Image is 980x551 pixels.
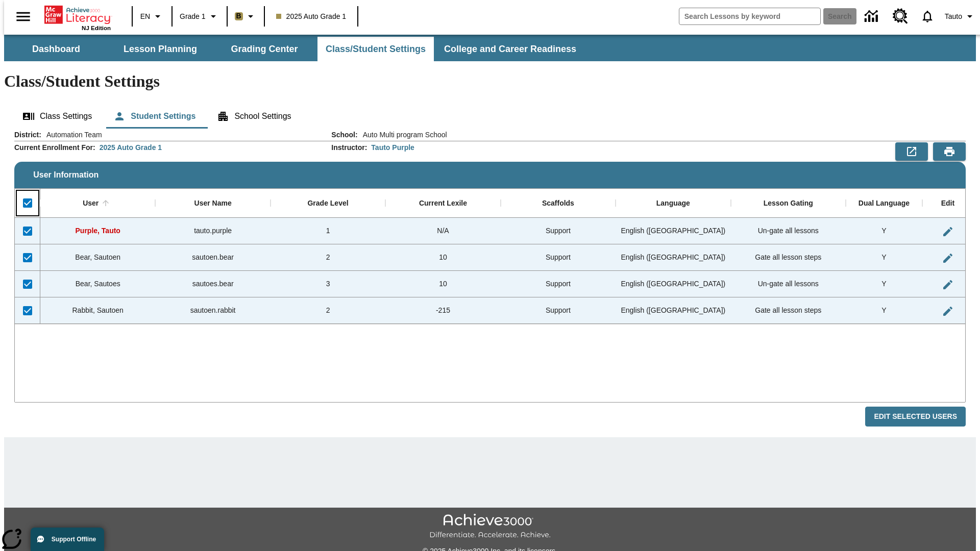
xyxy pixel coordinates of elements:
[501,297,616,324] div: Support
[8,2,38,32] button: Open side menu
[14,131,41,139] h2: District :
[616,218,730,244] div: English (US)
[75,253,120,261] span: Bear, Sautoen
[33,170,99,180] span: User Information
[4,35,976,61] div: SubNavbar
[100,142,162,153] div: 2025 Auto Grade 1
[731,271,846,297] div: Un-gate all lessons
[764,199,813,208] div: Lesson Gating
[887,3,914,30] a: Resource Center, Will open in new tab
[271,297,385,324] div: 2
[542,199,574,208] div: Scaffolds
[213,37,315,61] button: Grading Center
[271,218,385,244] div: 1
[938,301,958,321] button: Edit User
[385,218,500,244] div: N/A
[317,37,434,61] button: Class/Student Settings
[52,536,96,543] span: Support Offline
[436,37,584,61] button: College and Career Readiness
[895,142,928,161] button: Export to CSV
[846,297,922,324] div: Y
[938,274,958,295] button: Edit User
[271,244,385,271] div: 2
[5,37,107,61] button: Dashboard
[358,130,447,140] span: Auto Multi program School
[501,218,616,244] div: Support
[679,8,820,24] input: search field
[155,271,270,297] div: sautoes.bear
[155,297,270,324] div: sautoen.rabbit
[82,25,111,31] span: NJ Edition
[41,130,102,140] span: Automation Team
[501,244,616,271] div: Support
[44,4,111,31] div: Home
[136,7,168,26] button: Language: EN, Select a language
[14,130,966,427] div: User Information
[941,7,980,26] button: Profile/Settings
[209,104,299,129] button: School Settings
[616,271,730,297] div: English (US)
[941,199,954,208] div: Edit
[938,221,958,242] button: Edit User
[385,297,500,324] div: -215
[846,244,922,271] div: Y
[271,271,385,297] div: 3
[76,280,120,288] span: Bear, Sautoes
[4,37,585,61] div: SubNavbar
[859,3,887,31] a: Data Center
[44,5,111,25] a: Home
[846,218,922,244] div: Y
[419,199,467,208] div: Current Lexile
[859,199,910,208] div: Dual Language
[371,142,414,153] div: Tauto Purple
[236,10,241,22] span: B
[155,218,270,244] div: tauto.purple
[105,104,204,129] button: Student Settings
[83,199,99,208] div: User
[331,131,357,139] h2: School :
[731,244,846,271] div: Gate all lesson steps
[14,143,95,152] h2: Current Enrollment For :
[109,37,211,61] button: Lesson Planning
[180,11,206,22] span: Grade 1
[307,199,348,208] div: Grade Level
[4,72,976,91] h1: Class/Student Settings
[14,104,966,129] div: Class/Student Settings
[155,244,270,271] div: sautoen.bear
[176,7,224,26] button: Grade: Grade 1, Select a grade
[865,407,966,427] button: Edit Selected Users
[14,104,100,129] button: Class Settings
[385,271,500,297] div: 10
[914,3,941,30] a: Notifications
[194,199,232,208] div: User Name
[76,227,120,235] span: Purple, Tauto
[933,142,966,161] button: Print Preview
[140,11,150,22] span: EN
[501,271,616,297] div: Support
[616,244,730,271] div: English (US)
[731,297,846,324] div: Gate all lesson steps
[731,218,846,244] div: Un-gate all lessons
[656,199,690,208] div: Language
[938,248,958,268] button: Edit User
[616,297,730,324] div: English (US)
[31,528,104,551] button: Support Offline
[276,11,347,22] span: 2025 Auto Grade 1
[231,7,261,26] button: Boost Class color is light brown. Change class color
[385,244,500,271] div: 10
[429,514,551,540] img: Achieve3000 Differentiate Accelerate Achieve
[846,271,922,297] div: Y
[945,11,962,22] span: Tauto
[72,306,124,314] span: Rabbit, Sautoen
[331,143,367,152] h2: Instructor :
